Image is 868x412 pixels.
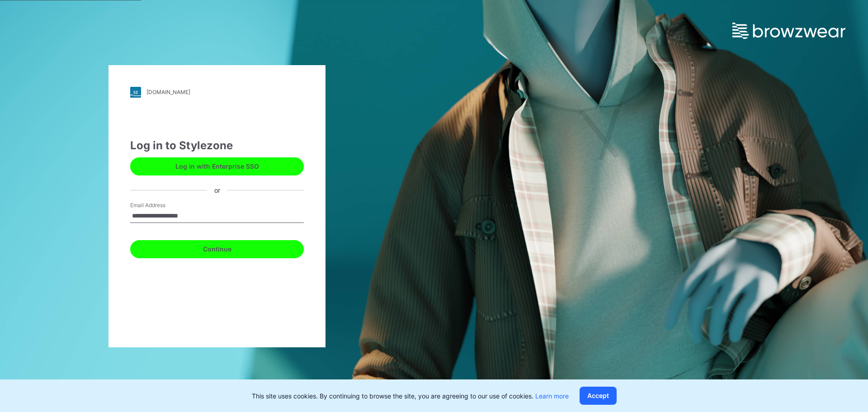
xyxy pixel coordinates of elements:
div: [DOMAIN_NAME] [146,89,190,95]
div: Log in to Stylezone [130,137,304,154]
button: Log in with Enterprise SSO [130,157,304,175]
button: Accept [580,387,617,405]
img: stylezone-logo.562084cfcfab977791bfbf7441f1a819.svg [130,87,141,98]
a: [DOMAIN_NAME] [130,87,304,98]
div: or [207,185,227,195]
button: Continue [130,240,304,258]
label: Email Address [130,201,193,209]
img: browzwear-logo.e42bd6dac1945053ebaf764b6aa21510.svg [732,23,845,39]
p: This site uses cookies. By continuing to browse the site, you are agreeing to our use of cookies. [252,391,569,401]
a: Learn more [535,392,569,400]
